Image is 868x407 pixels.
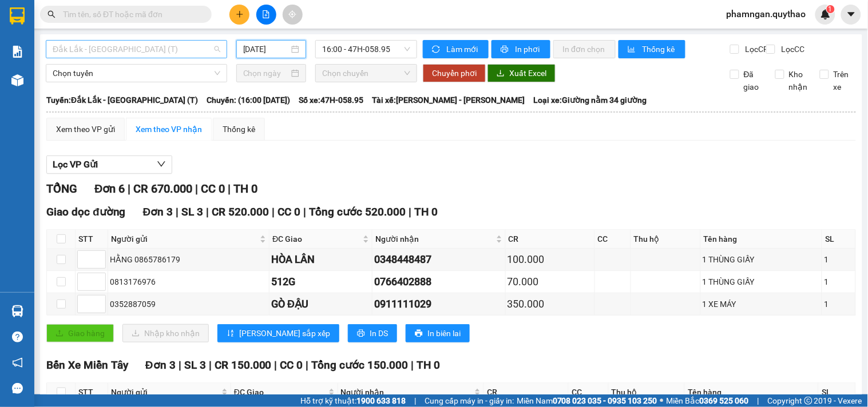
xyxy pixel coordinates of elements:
[374,296,503,312] div: 0911111029
[184,358,206,372] span: SL 3
[497,69,505,78] span: download
[427,327,461,340] span: In biên lai
[122,324,209,342] button: downloadNhập kho nhận
[278,205,300,218] span: CC 0
[46,324,114,342] button: uploadGiao hàng
[701,230,823,249] th: Tên hàng
[11,74,23,86] img: warehouse-icon
[53,84,218,97] div: [GEOGRAPHIC_DATA] - [GEOGRAPHIC_DATA] ([GEOGRAPHIC_DATA] - [GEOGRAPHIC_DATA] cũ)
[96,283,103,290] span: down
[46,358,128,372] span: Bến Xe Miền Tây
[272,205,275,218] span: |
[234,386,326,398] span: ĐC Giao
[739,68,767,93] span: Đã giao
[309,205,406,218] span: Tổng cước 520.000
[46,118,225,136] div: Tây Ninh - Đắk Lắk
[370,327,388,340] span: In DS
[492,40,550,58] button: printerIn phơi
[46,191,225,209] div: Đắk Lắk - Đồng Nai
[96,261,103,268] span: down
[374,252,503,268] div: 0348448487
[206,205,209,218] span: |
[46,81,225,99] div: Sài Gòn - Đắk Lắk (BXMT - BXMĐ cũ)
[425,394,514,407] span: Cung cấp máy in - giấy in:
[348,324,397,342] button: printerIn DS
[357,329,365,338] span: printer
[181,205,203,218] span: SL 3
[256,5,276,25] button: file-add
[110,253,267,266] div: HẰNG 0865786179
[53,194,218,206] div: Đắk Lắk - [GEOGRAPHIC_DATA]
[96,297,103,304] span: up
[76,230,108,249] th: STT
[11,305,23,317] img: warehouse-icon
[824,253,854,266] div: 1
[53,121,218,133] div: [GEOGRAPHIC_DATA] - [GEOGRAPHIC_DATA]
[628,45,637,54] span: bar-chart
[46,136,225,154] div: Đắk Lắk - Tây Ninh
[12,332,23,342] span: question-circle
[375,233,493,245] span: Người nhận
[299,94,363,106] span: Số xe: 47H-058.95
[784,68,812,93] span: Kho nhận
[53,41,220,58] span: Đắk Lắk - Sài Gòn (T)
[660,398,664,403] span: ⚪️
[227,329,235,338] span: sort-ascending
[10,7,25,25] img: logo-vxr
[46,99,225,118] div: Đắk Lắk - Sài Gòn (BXMT)
[515,43,541,55] span: In phơi
[96,275,103,282] span: up
[111,386,219,398] span: Người gửi
[53,139,218,151] div: [GEOGRAPHIC_DATA] - [GEOGRAPHIC_DATA]
[824,276,854,288] div: 1
[76,383,108,402] th: STT
[374,274,503,290] div: 0766402888
[827,5,835,13] sup: 1
[271,274,370,290] div: 512G
[356,396,406,405] strong: 1900 633 818
[110,276,267,288] div: 0813176976
[212,205,269,218] span: CR 520.000
[703,253,821,266] div: 1 THÙNG GIẤY
[517,394,657,407] span: Miền Nam
[841,5,861,25] button: caret-down
[11,46,23,58] img: solution-icon
[446,43,479,55] span: Làm mới
[176,205,179,218] span: |
[824,298,854,310] div: 1
[93,260,105,268] span: Decrease Value
[417,358,441,372] span: TH 0
[718,7,815,21] span: phamngan.quythao
[46,154,225,173] div: Đắk Lắk - Sài Gòn (T)
[47,10,56,18] span: search
[508,296,593,312] div: 350.000
[111,233,257,245] span: Người gửi
[93,282,105,290] span: Decrease Value
[777,43,807,55] span: Lọc CC
[341,386,473,398] span: Người nhận
[46,63,225,81] div: Sài Gòn - Đắk Lắk (BXMT)
[819,383,855,402] th: SL
[236,10,244,18] span: plus
[509,67,546,79] span: Xuất Excel
[822,230,856,249] th: SL
[53,102,218,115] div: Đắk Lắk - [GEOGRAPHIC_DATA] ([GEOGRAPHIC_DATA])
[46,205,126,218] span: Giao dọc đường
[508,252,593,268] div: 100.000
[533,94,647,106] span: Loại xe: Giường nằm 34 giường
[280,358,303,372] span: CC 0
[262,10,270,18] span: file-add
[846,9,857,19] span: caret-down
[414,394,416,407] span: |
[322,41,410,58] span: 16:00 - 47H-058.95
[484,383,569,402] th: CR
[501,45,510,54] span: printer
[96,253,103,260] span: up
[432,45,442,54] span: sync
[239,327,330,340] span: [PERSON_NAME] sắp xếp
[215,358,272,372] span: CR 150.000
[415,329,423,338] span: printer
[271,296,370,312] div: GÒ ĐẬU
[283,5,303,25] button: aim
[322,65,410,82] span: Chọn chuyến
